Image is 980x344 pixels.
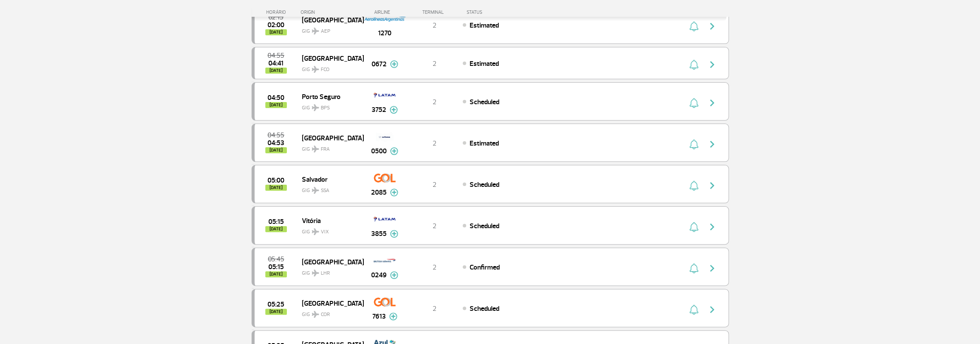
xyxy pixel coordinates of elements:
span: 0500 [371,146,387,156]
div: ORIGIN [301,9,363,15]
span: 2 [433,59,436,68]
span: 2025-09-27 04:53:00 [267,140,284,146]
span: 2 [433,21,436,30]
span: 1270 [378,28,391,38]
span: GIG [302,306,357,319]
img: mais-info-painel-voo.svg [390,106,398,114]
span: 2025-09-27 05:45:00 [268,256,284,262]
img: destiny_airplane.svg [312,28,319,34]
img: destiny_airplane.svg [312,228,319,235]
span: [DATE] [265,102,287,108]
span: SSA [321,187,329,195]
img: seta-direita-painel-voo.svg [707,139,717,149]
span: 2085 [371,187,387,198]
div: HORÁRIO [254,9,301,15]
div: TERMINAL [406,9,462,15]
span: 3752 [372,105,386,115]
span: [GEOGRAPHIC_DATA] [302,256,357,267]
img: mais-info-painel-voo.svg [390,189,398,196]
span: [DATE] [265,185,287,191]
span: 0249 [371,270,387,280]
span: 2025-09-27 05:25:00 [267,301,284,307]
span: [GEOGRAPHIC_DATA] [302,298,357,309]
span: COR [321,311,330,319]
span: [DATE] [265,271,287,277]
span: Scheduled [469,304,499,313]
span: 2025-09-27 04:50:00 [267,95,284,101]
span: 2 [433,263,436,272]
img: mais-info-painel-voo.svg [390,60,398,68]
span: [GEOGRAPHIC_DATA] [302,132,357,143]
span: Estimated [469,139,498,148]
span: Scheduled [469,98,499,106]
span: 2025-09-27 05:00:00 [267,177,284,183]
img: seta-direita-painel-voo.svg [707,21,717,31]
img: sino-painel-voo.svg [689,304,698,315]
span: 0672 [372,59,387,69]
span: Scheduled [469,222,499,230]
img: mais-info-painel-voo.svg [389,313,397,320]
span: AEP [321,28,330,35]
span: FRA [321,146,330,153]
img: mais-info-painel-voo.svg [390,147,398,155]
span: 2 [433,180,436,189]
img: seta-direita-painel-voo.svg [707,59,717,70]
img: mais-info-painel-voo.svg [390,271,398,279]
img: destiny_airplane.svg [312,66,319,73]
span: FCO [321,66,329,74]
img: sino-painel-voo.svg [689,21,698,31]
span: 2 [433,98,436,106]
img: seta-direita-painel-voo.svg [707,304,717,315]
img: destiny_airplane.svg [312,146,319,152]
span: GIG [302,61,357,74]
span: Scheduled [469,180,499,189]
img: destiny_airplane.svg [312,187,319,194]
span: GIG [302,99,357,112]
img: seta-direita-painel-voo.svg [707,180,717,191]
span: BPS [321,104,330,112]
span: 2 [433,304,436,313]
span: VIX [321,228,329,236]
span: [DATE] [265,226,287,232]
span: [DATE] [265,309,287,315]
img: seta-direita-painel-voo.svg [707,98,717,108]
span: 2025-09-27 04:55:00 [267,53,284,59]
span: 2025-09-27 04:55:00 [267,132,284,138]
img: seta-direita-painel-voo.svg [707,222,717,232]
div: STATUS [462,9,532,15]
img: sino-painel-voo.svg [689,180,698,191]
span: [GEOGRAPHIC_DATA] [302,53,357,64]
img: sino-painel-voo.svg [689,98,698,108]
span: Estimated [469,59,498,68]
span: 2025-09-27 05:15:00 [268,219,284,225]
span: 2 [433,139,436,148]
span: Salvador [302,174,357,185]
span: 2025-09-27 05:15:00 [268,264,284,270]
img: sino-painel-voo.svg [689,263,698,273]
span: GIG [302,223,357,236]
img: sino-painel-voo.svg [689,59,698,70]
span: GIG [302,23,357,35]
span: 2025-09-27 02:00:00 [267,22,284,28]
span: GIG [302,265,357,277]
span: LHR [321,270,330,277]
img: sino-painel-voo.svg [689,139,698,149]
span: 3855 [371,229,387,239]
img: destiny_airplane.svg [312,311,319,318]
div: AIRLINE [363,9,406,15]
span: 2 [433,222,436,230]
span: Confirmed [469,263,499,272]
img: seta-direita-painel-voo.svg [707,263,717,273]
span: [DATE] [265,29,287,35]
img: destiny_airplane.svg [312,104,319,111]
span: 7613 [372,311,386,322]
span: Estimated [469,21,498,30]
span: GIG [302,182,357,195]
span: Porto Seguro [302,91,357,102]
span: [DATE] [265,147,287,153]
img: sino-painel-voo.svg [689,222,698,232]
img: destiny_airplane.svg [312,270,319,276]
span: [DATE] [265,68,287,74]
span: Vitória [302,215,357,226]
span: 2025-09-27 04:41:00 [268,60,283,66]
